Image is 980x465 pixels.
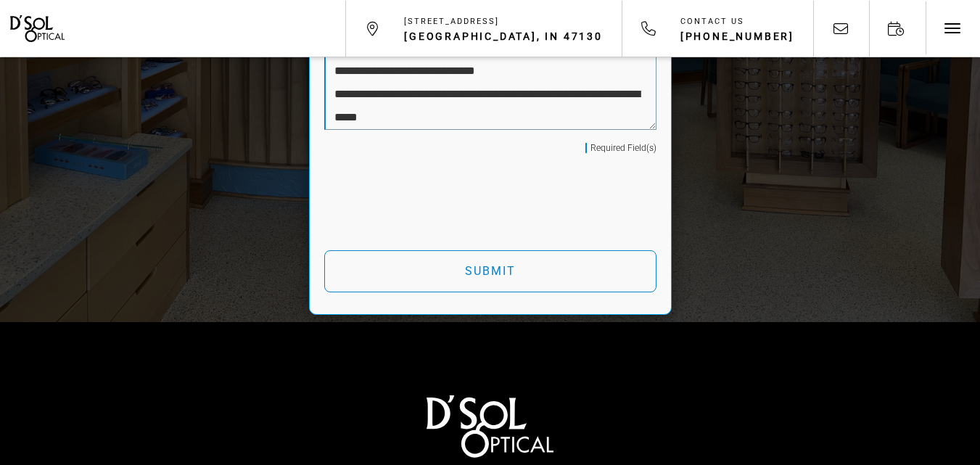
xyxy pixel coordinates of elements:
span: [GEOGRAPHIC_DATA], IN 47130 [404,29,603,44]
button: Toggle navigation [925,1,979,55]
button: Submit [324,250,656,292]
span: [STREET_ADDRESS] [404,15,603,29]
a: D'Sol Optical [417,395,564,458]
span: Contact Us [680,15,794,29]
span: Required Field(s) [585,143,656,153]
iframe: reCAPTCHA [324,165,545,273]
a: Contact Us [PHONE_NUMBER] [622,1,813,57]
span: [PHONE_NUMBER] [680,29,794,44]
a: [STREET_ADDRESS] [GEOGRAPHIC_DATA], IN 47130 [345,1,622,57]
